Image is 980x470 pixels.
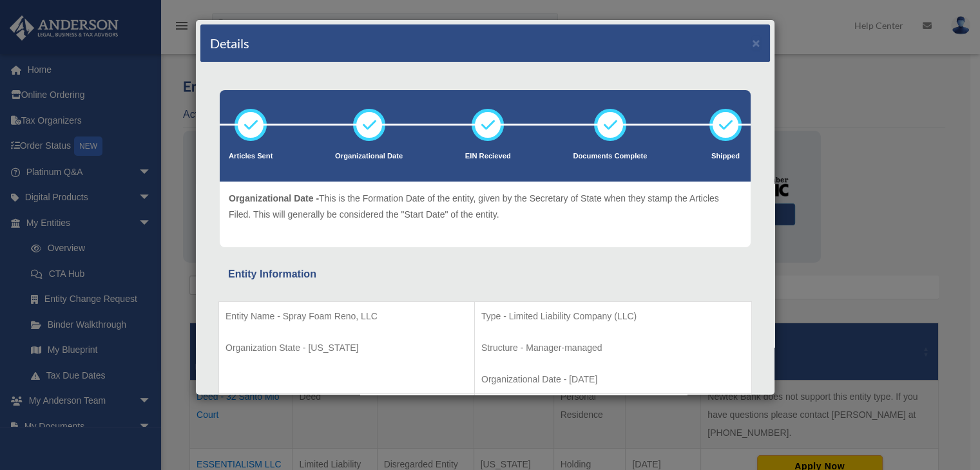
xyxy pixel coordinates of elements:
[229,150,273,163] p: Articles Sent
[481,308,745,324] p: Type - Limited Liability Company (LLC)
[226,308,468,324] p: Entity Name - Spray Foam Reno, LLC
[228,265,742,283] div: Entity Information
[229,191,742,222] p: This is the Formation Date of the entity, given by the Secretary of State when they stamp the Art...
[709,150,742,163] p: Shipped
[229,193,319,203] span: Organizational Date -
[226,340,468,356] p: Organization State - [US_STATE]
[481,371,745,388] p: Organizational Date - [DATE]
[335,150,403,163] p: Organizational Date
[481,340,745,356] p: Structure - Manager-managed
[752,36,760,50] button: ×
[465,150,511,163] p: EIN Recieved
[573,150,647,163] p: Documents Complete
[210,34,249,52] h4: Details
